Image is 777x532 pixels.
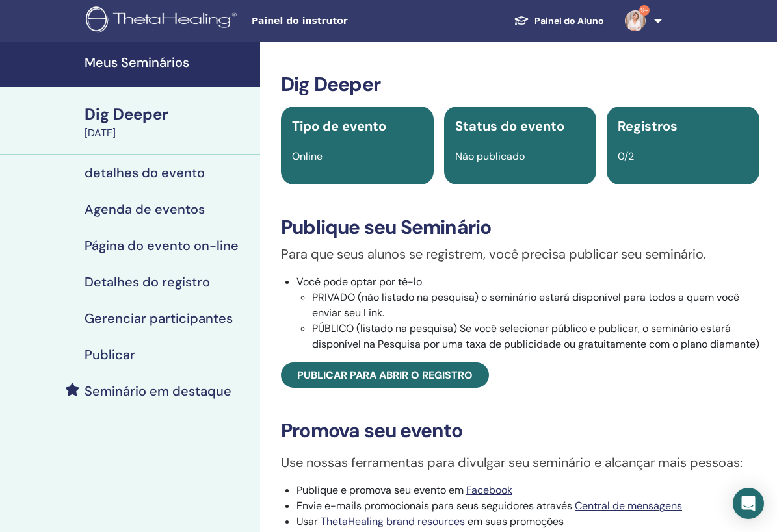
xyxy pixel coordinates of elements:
img: default.jpg [625,10,646,31]
span: Online [292,149,323,163]
li: PÚBLICO (listado na pesquisa) Se você selecionar público e publicar, o seminário estará disponíve... [312,321,759,352]
span: 0/2 [618,149,634,163]
span: 9+ [639,5,650,16]
h4: Meus Seminários [85,55,252,70]
span: Não publicado [455,149,525,163]
span: Registros [618,118,678,134]
p: Use nossas ferramentas para divulgar seu seminário e alcançar mais pessoas: [281,453,759,472]
h4: Detalhes do registro [85,274,210,290]
a: Publicar para abrir o registro [281,362,489,388]
img: logo.png [86,6,241,36]
a: Painel do Aluno [503,9,614,33]
h4: detalhes do evento [85,165,205,181]
h4: Agenda de eventos [85,201,205,217]
li: Publique e promova seu evento em [296,483,759,498]
div: Dig Deeper [85,103,252,125]
h4: Página do evento on-line [85,238,239,253]
span: Tipo de evento [292,118,386,134]
div: Open Intercom Messenger [733,488,764,519]
h4: Gerenciar participantes [85,310,233,326]
h4: Publicar [85,347,135,362]
span: Status do evento [455,118,564,134]
span: Publicar para abrir o registro [297,368,473,382]
p: Para que seus alunos se registrem, você precisa publicar seu seminário. [281,244,759,264]
span: Painel do instrutor [252,14,447,28]
img: graduation-cap-white.svg [514,15,529,26]
h3: Promova seu evento [281,419,759,442]
li: Você pode optar por tê-lo [296,274,759,352]
li: Usar em suas promoções [296,514,759,529]
h3: Publique seu Seminário [281,216,759,239]
a: ThetaHealing brand resources [321,514,465,528]
li: Envie e-mails promocionais para seus seguidores através [296,498,759,514]
a: Facebook [466,483,512,497]
a: Central de mensagens [575,499,682,513]
div: [DATE] [85,125,252,141]
h3: Dig Deeper [281,73,759,96]
a: Dig Deeper[DATE] [77,103,260,141]
li: PRIVADO (não listado na pesquisa) o seminário estará disponível para todos a quem você enviar seu... [312,290,759,321]
h4: Seminário em destaque [85,383,231,399]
